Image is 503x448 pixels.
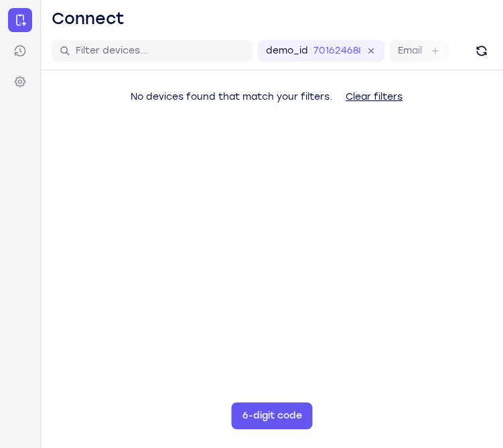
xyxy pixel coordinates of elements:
label: Email [398,44,422,58]
h1: Connect [52,8,125,29]
button: 6-digit code [232,402,313,429]
input: Filter devices... [76,44,244,58]
span: No devices found that match your filters. [131,91,332,102]
a: Settings [8,70,32,94]
label: demo_id [266,44,308,58]
a: Sessions [8,39,32,63]
button: Refresh [471,40,492,62]
a: Connect [8,8,32,32]
button: Clear filters [335,84,413,110]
